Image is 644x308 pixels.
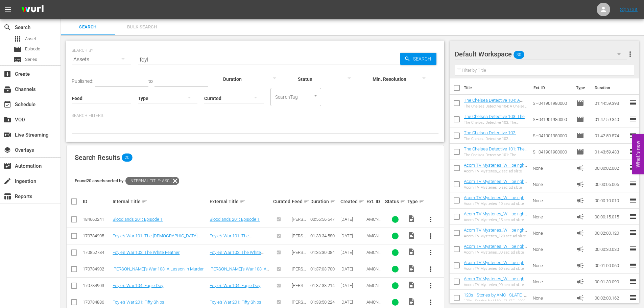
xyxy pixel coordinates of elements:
span: menu [4,5,12,14]
span: Video [407,231,415,239]
a: [PERSON_NAME]'s War 103: A Lesson in Murder [113,266,204,271]
div: Default Workspace [455,45,627,64]
a: Foyle's War 101: The [DEMOGRAPHIC_DATA] Woman [210,233,270,243]
a: Foyle's War 101: The [DEMOGRAPHIC_DATA] Woman [113,233,200,243]
span: Search [3,23,11,31]
span: [PERSON_NAME] Feed [292,217,306,232]
a: The Chelsea Detective 104: A Chelsea Education (The Chelsea Detective 104: A Chelsea Education (a... [464,98,527,128]
span: reorder [629,293,637,302]
span: sort [419,198,425,205]
a: Acorn TV Mysteries_Will be right back 15 S01642206001 FINAL [464,211,527,221]
span: Video [407,248,415,256]
span: more_vert [427,215,435,223]
div: 170784886 [83,300,111,305]
span: reorder [629,196,637,204]
div: 184660241 [83,217,111,222]
a: Foyle's War 104: Eagle Day [113,283,163,288]
td: 00:01:00.060 [592,257,629,274]
div: Created [340,197,364,206]
span: 20 [122,153,133,162]
div: 170784902 [83,266,111,271]
span: more_vert [427,265,435,273]
td: 01:47:59.340 [592,111,629,127]
span: reorder [629,147,637,156]
span: more_vert [427,298,435,306]
p: Search Filters: [72,113,439,119]
div: The Chelsea Detective 101: The Wages of Sin [464,153,528,157]
span: sort [304,198,310,205]
span: more_vert [427,248,435,257]
span: Video [407,264,415,273]
span: reorder [629,212,637,220]
span: Channels [3,85,11,93]
span: Found 20 assets sorted by: [75,178,179,183]
a: Foyle's War 201: Fifty Ships [113,300,164,305]
div: Acorn TV Mysteries_2 sec ad slate [464,169,528,173]
a: Acorn TV Mysteries_Will be right back 90 S01642209001 FINAL [464,276,527,286]
td: 01:42:59.874 [592,127,629,144]
span: Ad [576,164,584,172]
td: None [530,225,573,241]
td: 00:00:05.005 [592,176,629,192]
td: SH041901980000 [530,111,573,127]
td: 00:02:00.120 [592,225,629,241]
td: None [530,241,573,257]
div: Acorn TV Mysteries_60 sec ad slate [464,266,528,271]
div: [DATE] [340,266,364,271]
span: AMCNVR0000066856 [366,266,381,282]
th: Ext. ID [529,78,572,97]
td: 00:00:02.002 [592,160,629,176]
span: Episode [576,132,584,140]
span: [PERSON_NAME] Feed [292,250,306,265]
span: AMCNVR0000069559 [366,217,381,232]
button: more_vert [423,228,439,244]
div: 170852784 [83,250,111,255]
span: Ad [576,180,584,188]
span: sort [240,198,246,205]
span: Live Streaming [3,131,11,139]
span: reorder [629,131,637,139]
a: Acorn TV Mysteries_Will be right back 10 S01642205001 FINAL [464,195,527,205]
span: Ad [576,261,584,269]
div: Acorn TV Mysteries_5 sec ad slate [464,185,528,190]
span: Bulk Search [119,23,165,31]
span: Episode [576,148,584,156]
span: Series [25,56,37,63]
th: Duration [591,78,631,97]
span: AMCNVR0000066854 [366,233,381,248]
td: 01:43:59.433 [592,144,629,160]
button: more_vert [423,211,439,228]
a: 120s - Stories by AMC - SLATE - 2021 [464,292,527,303]
div: Type [407,197,420,206]
span: Automation [3,162,11,170]
span: sort [142,198,148,205]
td: None [530,209,573,225]
div: [DATE] [340,250,364,255]
div: Assets [72,50,131,69]
span: more_vert [626,50,634,58]
span: Episode [25,46,40,52]
span: reorder [629,261,637,269]
a: The Chelsea Detective 101: The Wages of Sin (The Chelsea Detective 101: The Wages of Sin (amc_net... [464,146,527,172]
span: 30 [514,48,524,62]
td: None [530,257,573,274]
button: Open Feedback Widget [632,134,644,174]
span: Search Results [75,153,120,162]
span: Episode [576,115,584,123]
button: Search [400,53,436,65]
td: 00:00:15.015 [592,209,629,225]
div: The Chelsea Detective 104: A Chelsea Education [464,104,528,109]
div: The Chelsea Detective 103: The Gentle Giant [464,120,528,125]
a: Sign Out [620,7,638,12]
span: Schedule [3,100,11,109]
div: The Chelsea Detective 102: [PERSON_NAME] [464,137,528,141]
td: 00:01:30.090 [592,274,629,290]
span: more_vert [427,282,435,290]
span: Ad [576,278,584,286]
div: 01:37:33.214 [310,283,338,288]
div: Internal Title [113,197,208,206]
span: [PERSON_NAME] Feed [292,233,306,248]
span: sort [400,198,406,205]
div: ID [83,199,111,204]
div: Curated [273,199,290,204]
